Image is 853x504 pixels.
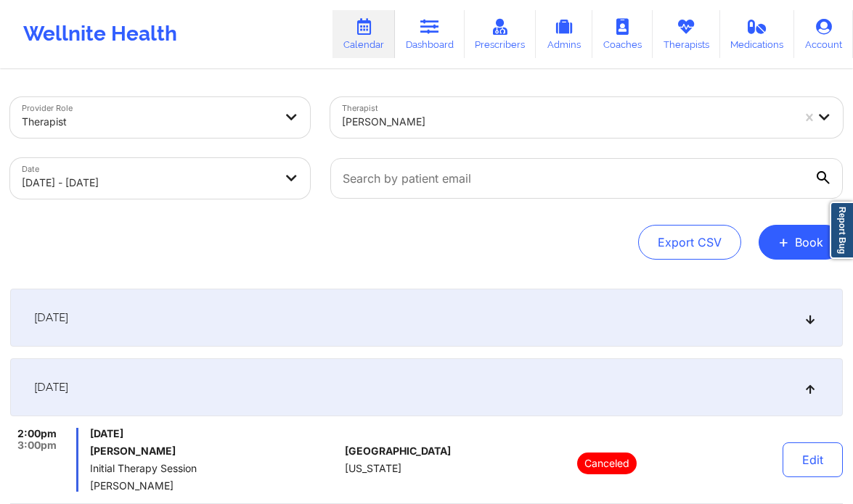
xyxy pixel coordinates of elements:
span: [DATE] [34,310,68,325]
button: Export CSV [638,225,741,260]
div: [PERSON_NAME] [342,106,793,138]
p: Canceled [577,453,637,474]
button: +Book [759,225,843,260]
input: Search by patient email [330,158,843,199]
span: 3:00pm [17,439,57,451]
span: [DATE] [34,380,68,394]
div: Therapist [22,106,274,138]
h6: [PERSON_NAME] [90,445,339,457]
a: Account [794,10,853,58]
button: Edit [783,442,843,477]
span: [PERSON_NAME] [90,480,339,492]
a: Dashboard [395,10,465,58]
a: Calendar [332,10,395,58]
span: 2:00pm [17,428,57,439]
a: Therapists [653,10,720,58]
a: Coaches [592,10,653,58]
span: [US_STATE] [345,463,401,474]
a: Medications [720,10,795,58]
span: + [778,238,789,246]
div: [DATE] - [DATE] [22,167,274,199]
span: [GEOGRAPHIC_DATA] [345,445,451,457]
span: [DATE] [90,428,339,439]
span: Initial Therapy Session [90,463,339,474]
a: Report Bug [830,202,853,259]
a: Prescribers [465,10,536,58]
a: Admins [536,10,592,58]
